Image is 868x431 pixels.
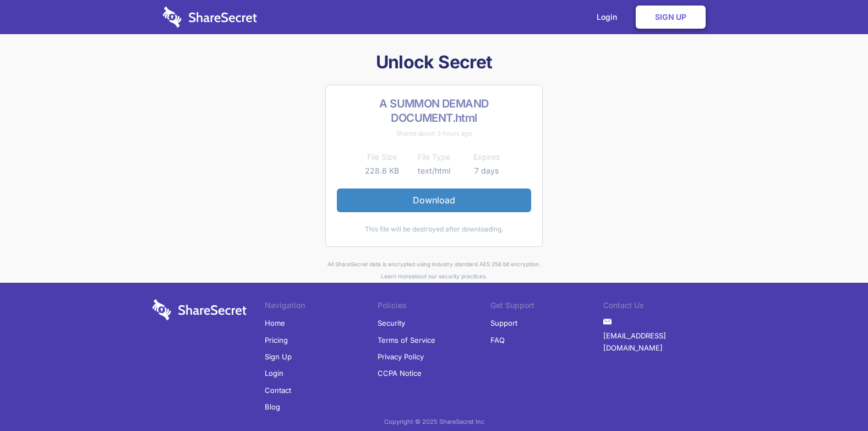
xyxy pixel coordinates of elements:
[378,332,435,348] a: Terms of Service
[378,315,405,331] a: Security
[265,365,283,381] a: Login
[636,6,706,29] a: Sign Up
[460,150,512,164] th: Expires
[490,315,517,331] a: Support
[378,299,490,315] li: Policies
[490,299,603,315] li: Get Support
[337,96,531,125] h2: A SUMMON DEMAND DOCUMENT.html
[408,164,460,177] td: text/html
[356,164,408,177] td: 228.6 KB
[337,127,531,139] div: Shared about 3 hours ago
[337,188,531,212] a: Download
[356,150,408,164] th: File Size
[603,299,716,315] li: Contact Us
[265,315,285,331] a: Home
[152,299,247,320] img: logo-wordmark-white-trans-d4663122ce5f474addd5e946df7df03e33cb6a1c49d2221995e7729f52c070b2.svg
[265,398,280,415] a: Blog
[490,332,505,348] a: FAQ
[265,299,378,315] li: Navigation
[378,348,424,365] a: Privacy Policy
[378,365,422,381] a: CCPA Notice
[603,327,716,357] a: [EMAIL_ADDRESS][DOMAIN_NAME]
[265,332,288,348] a: Pricing
[265,348,292,365] a: Sign Up
[381,273,412,279] a: Learn more
[163,7,257,28] img: logo-wordmark-white-trans-d4663122ce5f474addd5e946df7df03e33cb6a1c49d2221995e7729f52c070b2.svg
[337,223,531,235] div: This file will be destroyed after downloading.
[265,382,291,398] a: Contact
[148,51,720,74] h1: Unlock Secret
[148,258,720,283] div: All ShareSecret data is encrypted using industry standard AES 256 bit encryption. about our secur...
[408,150,460,164] th: File Type
[460,164,512,177] td: 7 days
